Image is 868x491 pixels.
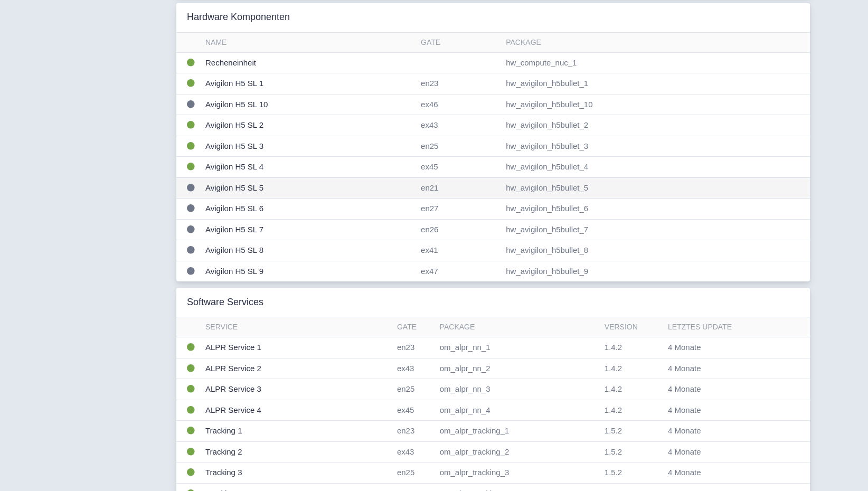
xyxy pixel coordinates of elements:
td: Recheneinheit [201,52,417,73]
td: Avigilon H5 SL 6 [201,199,417,220]
td: Avigilon H5 SL 2 [201,115,417,136]
td: Avigilon H5 SL 7 [201,219,417,240]
td: en25 [393,462,436,484]
td: ALPR Service 3 [201,379,393,400]
td: en23 [417,73,502,95]
td: hw_avigilon_h5bullet_6 [502,199,810,220]
td: Avigilon H5 SL 10 [201,94,417,115]
td: 4 Monate [664,379,787,400]
td: om_alpr_nn_1 [436,337,600,358]
td: Avigilon H5 SL 1 [201,73,417,95]
td: hw_avigilon_h5bullet_1 [502,73,810,95]
span: 1.4.2 [605,364,622,373]
td: en23 [393,421,436,442]
td: ex43 [417,115,502,136]
td: om_alpr_nn_4 [436,400,600,421]
td: hw_avigilon_h5bullet_4 [502,157,810,178]
td: en23 [393,337,436,358]
td: Tracking 1 [201,421,393,442]
td: ex47 [417,261,502,281]
td: ex43 [393,358,436,379]
th: Package [502,33,810,53]
td: om_alpr_nn_2 [436,358,600,379]
td: om_alpr_tracking_2 [436,441,600,462]
td: en26 [417,219,502,240]
span: 1.5.2 [605,447,622,456]
td: ex45 [417,157,502,178]
th: Service [201,317,393,337]
td: hw_avigilon_h5bullet_5 [502,177,810,199]
h3: Software Services [187,297,263,308]
span: 1.5.2 [605,426,622,435]
td: hw_avigilon_h5bullet_3 [502,136,810,157]
span: 1.5.2 [605,468,622,477]
td: ex45 [393,400,436,421]
td: hw_avigilon_h5bullet_8 [502,240,810,261]
td: Tracking 2 [201,441,393,462]
td: hw_compute_nuc_1 [502,52,810,73]
td: 4 Monate [664,400,787,421]
th: Package [436,317,600,337]
td: ex43 [393,441,436,462]
th: Gate [393,317,436,337]
th: Gate [417,33,502,53]
td: Tracking 3 [201,462,393,484]
td: Avigilon H5 SL 8 [201,240,417,261]
td: Avigilon H5 SL 3 [201,136,417,157]
td: 4 Monate [664,441,787,462]
td: en21 [417,177,502,199]
td: Avigilon H5 SL 5 [201,177,417,199]
span: 1.4.2 [605,405,622,414]
td: om_alpr_nn_3 [436,379,600,400]
td: Avigilon H5 SL 4 [201,157,417,178]
td: hw_avigilon_h5bullet_7 [502,219,810,240]
h3: Hardware Komponenten [187,12,290,23]
td: en27 [417,199,502,220]
td: ex46 [417,94,502,115]
td: Avigilon H5 SL 9 [201,261,417,281]
td: om_alpr_tracking_3 [436,462,600,484]
td: 4 Monate [664,421,787,442]
span: 1.4.2 [605,384,622,393]
td: ex41 [417,240,502,261]
td: hw_avigilon_h5bullet_9 [502,261,810,281]
td: ALPR Service 4 [201,400,393,421]
td: ALPR Service 2 [201,358,393,379]
span: 1.4.2 [605,343,622,352]
td: en25 [393,379,436,400]
th: Letztes Update [664,317,787,337]
td: 4 Monate [664,337,787,358]
td: hw_avigilon_h5bullet_2 [502,115,810,136]
th: Version [600,317,664,337]
td: 4 Monate [664,358,787,379]
td: ALPR Service 1 [201,337,393,358]
td: om_alpr_tracking_1 [436,421,600,442]
th: Name [201,33,417,53]
td: en25 [417,136,502,157]
td: 4 Monate [664,462,787,484]
td: hw_avigilon_h5bullet_10 [502,94,810,115]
